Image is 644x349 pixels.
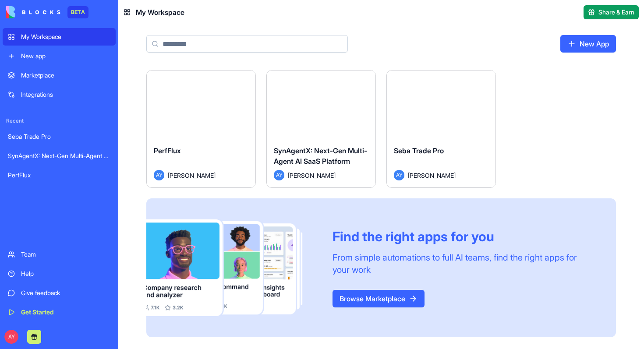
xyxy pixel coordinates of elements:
a: Marketplace [3,67,116,84]
div: New app [21,52,110,60]
span: [PERSON_NAME] [288,171,336,180]
span: AY [4,330,18,344]
a: BETA [6,6,88,18]
div: BETA [67,6,88,18]
div: Find the right apps for you [333,229,595,244]
span: Recent [3,117,116,124]
div: PerfFlux [8,171,110,180]
a: Team [3,246,116,263]
div: From simple automations to full AI teams, find the right apps for your work [333,251,595,276]
div: Team [21,250,110,259]
a: PerfFluxAY[PERSON_NAME] [146,70,256,188]
a: Browse Marketplace [333,290,425,307]
div: My Workspace [21,32,110,41]
div: Marketplace [21,71,110,80]
span: [PERSON_NAME] [408,171,456,180]
a: PerfFlux [3,166,116,184]
span: AY [394,170,404,180]
span: AY [154,170,164,180]
a: My Workspace [3,28,116,46]
img: logo [6,6,60,18]
button: Share & Earn [584,5,639,19]
div: SynAgentX: Next-Gen Multi-Agent AI SaaS Platform [8,152,110,160]
div: Give feedback [21,289,110,297]
a: SynAgentX: Next-Gen Multi-Agent AI SaaS PlatformAY[PERSON_NAME] [266,70,376,188]
span: My Workspace [136,7,184,18]
a: Integrations [3,86,116,103]
span: Share & Earn [598,8,634,17]
a: Seba Trade Pro [3,128,116,145]
span: PerfFlux [154,146,181,155]
a: New app [3,47,116,65]
a: Get Started [3,303,116,321]
div: Integrations [21,90,110,99]
a: SynAgentX: Next-Gen Multi-Agent AI SaaS Platform [3,147,116,165]
div: Help [21,269,110,278]
span: Seba Trade Pro [394,146,444,155]
a: Give feedback [3,284,116,302]
div: Get Started [21,308,110,317]
a: New App [560,35,616,53]
div: Seba Trade Pro [8,132,110,141]
a: Seba Trade ProAY[PERSON_NAME] [386,70,496,188]
span: SynAgentX: Next-Gen Multi-Agent AI SaaS Platform [274,146,367,166]
a: Help [3,265,116,282]
span: [PERSON_NAME] [168,171,216,180]
img: Frame_181_egmpey.png [146,219,318,316]
span: AY [274,170,284,180]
